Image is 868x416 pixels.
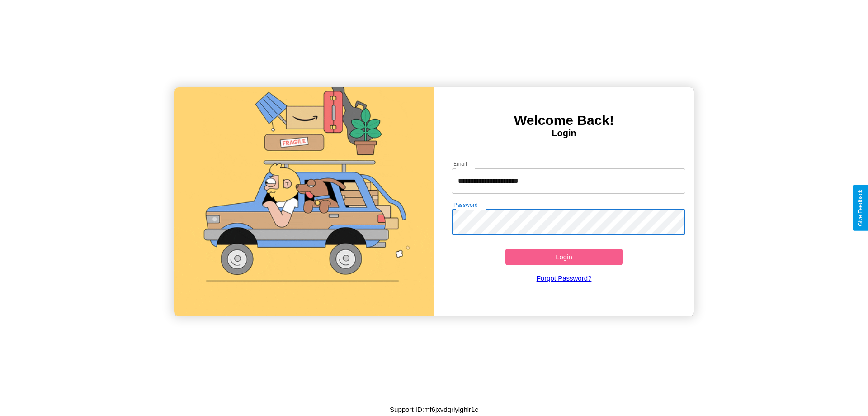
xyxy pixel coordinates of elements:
[505,249,623,265] button: Login
[453,201,477,209] label: Password
[447,265,681,291] a: Forgot Password?
[390,403,478,416] p: Support ID: mf6jxvdqrlylghlr1c
[453,160,467,167] label: Email
[434,128,694,139] h4: Login
[174,87,434,316] img: gif
[434,113,694,128] h3: Welcome Back!
[857,190,863,226] div: Give Feedback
